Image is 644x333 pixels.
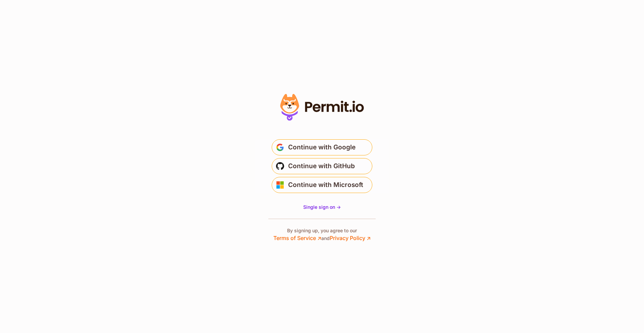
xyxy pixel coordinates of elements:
span: Continue with Microsoft [288,180,363,190]
p: By signing up, you agree to our and [273,227,371,242]
button: Continue with Google [272,139,372,155]
a: Terms of Service ↗ [273,235,321,241]
span: Single sign on -> [303,204,341,210]
button: Continue with GitHub [272,158,372,174]
a: Privacy Policy ↗ [330,235,371,241]
button: Continue with Microsoft [272,177,372,193]
span: Continue with GitHub [288,161,355,172]
a: Single sign on -> [303,204,341,210]
span: Continue with Google [288,142,356,153]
